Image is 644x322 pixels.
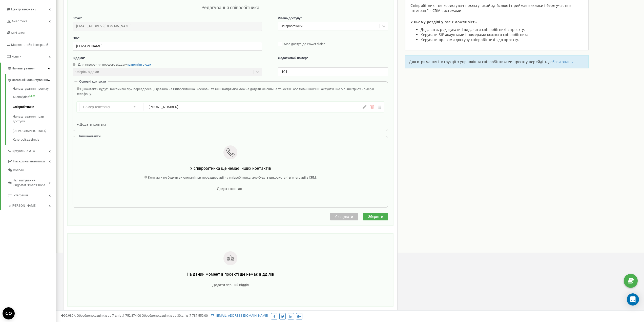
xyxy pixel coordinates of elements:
[73,36,78,40] span: ПІБ
[8,156,56,166] a: Наскрізна аналітика
[13,126,56,136] a: [DEMOGRAPHIC_DATA]
[149,104,303,109] div: [PHONE_NUMBER]
[12,66,34,70] span: Налаштування
[278,16,300,20] span: Рівень доступу
[79,80,106,83] span: Основні контакти
[78,63,127,66] span: Для створення першого відділу
[8,166,56,175] a: Колбек
[73,22,262,31] input: Введіть Email
[127,63,151,66] a: натисніть сюди
[77,314,141,317] span: Оброблено дзвінків за 7 днів :
[421,32,530,37] span: Керувати SIP акаунтами і номерами кожного співробітника;
[11,7,36,11] span: Центр звернень
[73,16,80,20] span: Email
[11,54,22,58] span: Кошти
[212,283,249,287] span: Додати перший відділ
[187,272,274,277] span: На даний момент в проєкті ще немає відділів
[8,145,56,156] a: Віртуальна АТС
[77,122,107,126] span: + Додати контакт
[13,102,56,112] a: Співробітники
[190,166,271,171] span: У співробітника ще немає інших контактів
[281,24,303,29] div: Співробітники
[13,92,56,102] a: AI analyticsNEW
[61,314,76,317] span: 99,989%
[368,215,383,219] span: Зберегти
[148,176,317,179] span: Контакти не будуть викликані при переадресації на співробітника, але будуть використані в інтегра...
[3,307,15,319] button: Open CMP widget
[79,134,100,138] span: Інші контакти
[278,56,307,60] span: Додатковий номер
[12,149,35,154] span: Віртуальна АТС
[363,213,388,220] button: Зберегти
[73,56,84,60] span: Відділи
[13,86,56,92] a: Налаштування проєкту
[627,293,639,306] div: Open Intercom Messenger
[409,59,552,64] span: Для отримання інструкції з управління співробітниками проєкту перейдіть до
[13,112,56,126] a: Налаштування прав доступу
[335,215,353,219] span: Скасувати
[8,74,56,85] a: Загальні налаштування
[12,19,27,23] span: Аналiтика
[12,193,28,198] span: Інтеграція
[410,3,572,13] span: Співробітник - це користувач проєкту, який здійснює і приймає виклики і бере участь в інтеграції ...
[73,42,262,51] input: Введіть ПІБ
[421,37,519,42] span: Керувати правами доступу співробітників до проєкту.
[77,87,374,96] span: В основні та інші напрямки можна додати не більше трьох SIP або Зовнішніх SIP акаунтів і не більш...
[190,314,208,317] u: 7 787 559,00
[11,43,48,47] span: Маркетплейс інтеграцій
[142,314,208,317] span: Оброблено дзвінків за 30 днів :
[552,59,573,64] a: бази знань
[217,187,244,191] span: Додати контакт
[123,314,141,317] u: 1 752 874,00
[284,42,325,46] span: Має доступ до Power dialer
[410,20,478,24] span: У цьому розділі у вас є можливість:
[12,178,49,187] span: Налаштування Ringostat Smart Phone
[8,175,56,190] a: Налаштування Ringostat Smart Phone
[13,136,56,142] a: Категорії дзвінків
[8,190,56,200] a: Інтеграція
[1,63,56,74] a: Налаштування
[330,213,358,220] button: Скасувати
[201,5,259,10] span: Редагування співробітника
[77,102,384,112] div: Номер телефону[PHONE_NUMBER]
[13,168,24,173] span: Колбек
[421,27,525,32] span: Додавати, редагувати і видаляти співробітників проєкту;
[12,203,36,208] span: [PERSON_NAME]
[13,159,45,164] span: Наскрізна аналітика
[8,200,56,210] a: [PERSON_NAME]
[80,87,196,91] span: Ці контакти будуть викликані при переадресації дзвінка на Співробітника.
[12,78,48,83] span: Загальні налаштування
[11,31,25,35] span: Mini CRM
[278,67,388,76] input: Вкажіть додатковий номер
[211,314,268,317] a: [EMAIL_ADDRESS][DOMAIN_NAME]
